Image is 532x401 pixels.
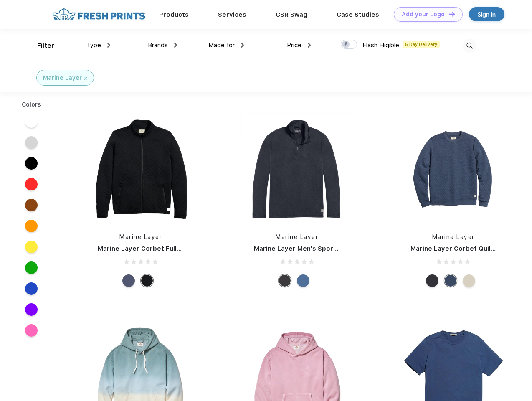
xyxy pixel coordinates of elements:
span: 5 Day Delivery [403,41,440,48]
div: Colors [15,100,48,109]
div: Oat Heather [463,274,475,287]
img: fo%20logo%202.webp [50,7,148,22]
img: dropdown.png [308,43,311,48]
img: func=resize&h=266 [241,113,352,224]
img: dropdown.png [107,43,110,48]
span: Price [287,41,301,49]
a: Marine Layer Corbet Full-Zip Jacket [98,245,213,252]
a: Marine Layer [276,233,318,240]
div: Navy Heather [444,274,457,287]
div: Charcoal [279,274,291,287]
img: dropdown.png [174,43,177,48]
div: Add your Logo [402,11,445,18]
a: Sign in [469,7,504,21]
img: desktop_search.svg [463,39,476,53]
div: Navy [122,274,135,287]
img: DT [449,12,455,16]
span: Flash Eligible [362,41,399,49]
img: dropdown.png [241,43,244,48]
img: func=resize&h=266 [398,113,509,224]
a: Marine Layer [119,233,162,240]
a: Marine Layer [432,233,475,240]
span: Brands [148,41,168,49]
div: Deep Denim [297,274,309,287]
div: Black [141,274,153,287]
span: Made for [208,41,235,49]
div: Charcoal [426,274,438,287]
img: func=resize&h=266 [85,113,196,224]
img: filter_cancel.svg [84,77,87,80]
a: Products [159,11,189,18]
a: CSR Swag [276,11,307,18]
span: Type [86,41,101,49]
a: Services [218,11,246,18]
div: Sign in [478,10,496,19]
div: Filter [37,41,54,51]
a: Marine Layer Men's Sport Quarter Zip [254,245,375,252]
div: Marine Layer [43,74,82,82]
